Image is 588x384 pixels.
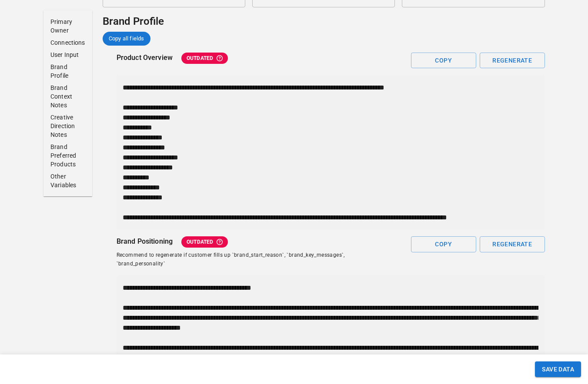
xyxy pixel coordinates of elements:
p: User Input [50,50,85,59]
h5: Brand Profile [103,14,545,28]
p: Brand Preferred Products [50,142,85,169]
p: Brand Context Notes [50,83,85,109]
span: Copy all fields [104,34,149,43]
button: Regenerate [480,236,545,252]
p: OUTDATED [187,54,213,62]
p: OUTDATED [187,238,213,246]
p: Brand Positioning [117,236,173,247]
button: Regenerate [480,53,545,69]
button: SAVE DATA [535,361,581,377]
div: Copy all fields [103,32,150,46]
button: Copy [411,53,476,69]
p: Creative Direction Notes [50,113,85,139]
p: Brand Profile [50,63,85,80]
p: Other Variables [50,172,85,189]
p: Primary Owner [50,17,85,35]
p: Connections [50,38,85,47]
span: Recommend to regenerate if customer fills up `brand_start_reason`, `brand_key_messages`, `brand_p... [117,251,383,268]
button: Copy [411,236,476,252]
p: Product Overview [117,53,173,63]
